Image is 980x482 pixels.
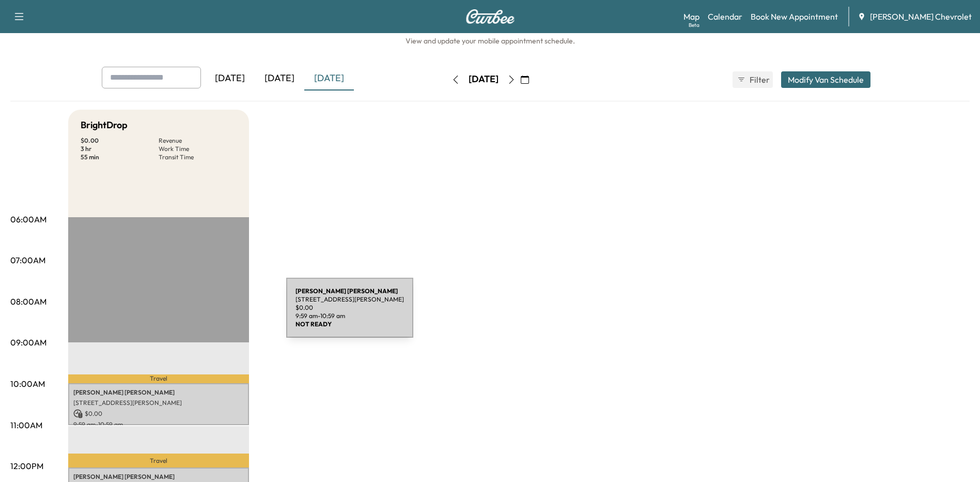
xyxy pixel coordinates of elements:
[10,460,43,472] p: 12:00PM
[73,420,244,429] p: 9:59 am - 10:59 am
[469,73,499,86] div: [DATE]
[68,374,249,383] p: Travel
[159,145,237,153] p: Work Time
[255,67,304,91] div: [DATE]
[81,145,159,153] p: 3 hr
[304,67,354,91] div: [DATE]
[159,153,237,161] p: Transit Time
[81,153,159,161] p: 55 min
[159,137,237,145] p: Revenue
[81,118,128,132] h5: BrightDrop
[10,254,45,266] p: 07:00AM
[683,10,699,23] a: MapBeta
[68,454,249,468] p: Travel
[81,137,159,145] p: $ 0.00
[73,388,244,397] p: [PERSON_NAME] [PERSON_NAME]
[73,399,244,407] p: [STREET_ADDRESS][PERSON_NAME]
[10,378,45,390] p: 10:00AM
[73,409,244,418] p: $ 0.00
[10,36,970,46] h6: View and update your mobile appointment schedule.
[10,336,46,349] p: 09:00AM
[733,71,773,88] button: Filter
[708,10,742,23] a: Calendar
[10,419,42,431] p: 11:00AM
[465,9,515,24] img: Curbee Logo
[689,21,699,29] div: Beta
[10,295,46,308] p: 08:00AM
[205,67,255,91] div: [DATE]
[781,71,870,88] button: Modify Van Schedule
[870,10,972,23] span: [PERSON_NAME] Chevrolet
[751,10,838,23] a: Book New Appointment
[10,213,46,225] p: 06:00AM
[750,73,768,86] span: Filter
[73,473,244,481] p: [PERSON_NAME] [PERSON_NAME]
